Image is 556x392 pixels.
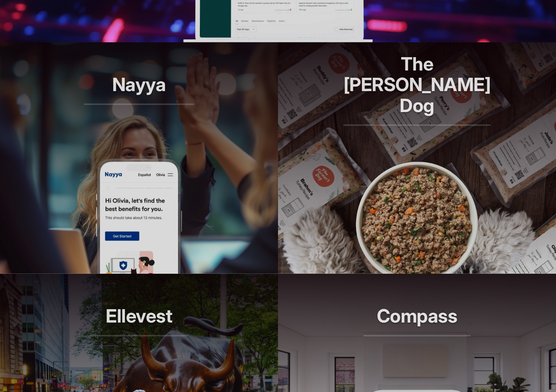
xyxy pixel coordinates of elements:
h2: Compass [363,306,471,336]
h2: Ellevest [90,306,189,336]
img: adonis work sample [96,158,182,274]
img: adonis work sample [352,158,482,274]
h2: The [PERSON_NAME] Dog [344,54,491,126]
h2: Nayya [84,74,194,105]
